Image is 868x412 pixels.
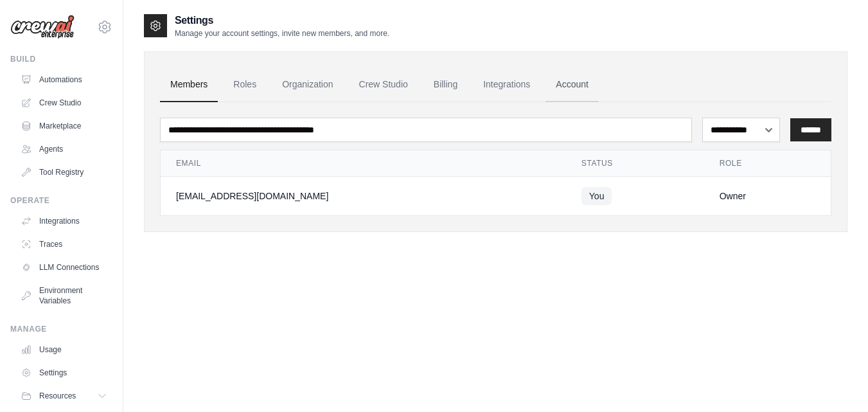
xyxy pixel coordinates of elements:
span: You [581,187,612,205]
a: Crew Studio [349,67,418,102]
a: Traces [15,234,112,255]
a: Settings [15,363,112,383]
h2: Settings [175,13,389,28]
div: Manage [10,324,112,334]
th: Role [704,150,831,177]
a: Automations [15,69,112,90]
a: Environment Variables [15,280,112,311]
a: Tool Registry [15,162,112,183]
a: Billing [423,67,468,102]
div: Build [10,54,112,64]
th: Email [161,150,566,177]
a: Organization [272,67,343,102]
div: Owner [720,190,815,202]
a: Usage [15,339,112,360]
a: Account [545,67,599,102]
a: Integrations [15,211,112,231]
a: Crew Studio [15,93,112,113]
th: Status [566,150,704,177]
a: Marketplace [15,116,112,136]
a: Members [160,67,218,102]
div: [EMAIL_ADDRESS][DOMAIN_NAME] [176,190,551,202]
div: Operate [10,195,112,206]
a: Roles [223,67,267,102]
button: Resources [15,386,112,406]
p: Manage your account settings, invite new members, and more. [175,28,389,39]
a: Integrations [473,67,540,102]
img: Logo [10,15,75,39]
a: LLM Connections [15,257,112,278]
span: Resources [39,391,76,401]
a: Agents [15,139,112,159]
